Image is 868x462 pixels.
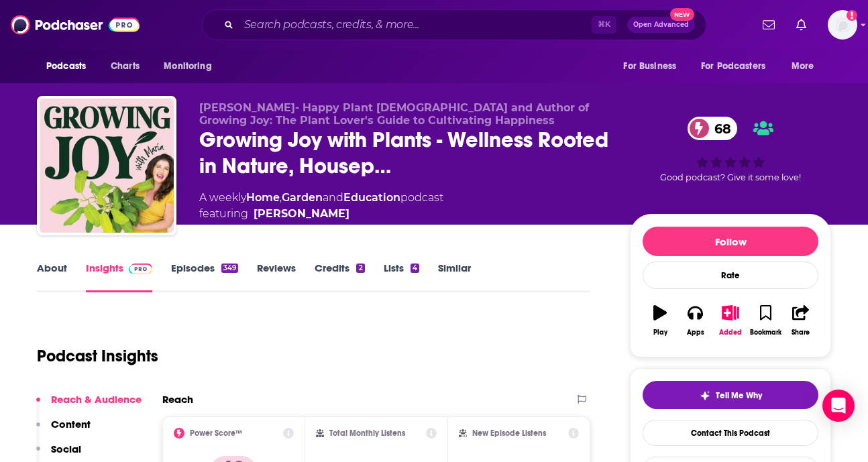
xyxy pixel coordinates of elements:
[246,191,280,204] a: Home
[171,262,238,292] a: Episodes349
[828,10,857,40] button: Show profile menu
[199,190,443,222] div: A weekly podcast
[643,381,818,409] button: tell me why sparkleTell Me Why
[343,191,400,204] a: Education
[792,57,814,76] span: More
[154,54,229,79] button: open menu
[692,54,785,79] button: open menu
[592,16,616,34] span: ⌘ K
[36,393,142,418] button: Reach & Audience
[783,296,818,345] button: Share
[315,262,364,292] a: Credits2
[257,262,296,292] a: Reviews
[37,262,67,292] a: About
[46,57,86,76] span: Podcasts
[630,101,831,198] div: 68Good podcast? Give it some love!
[828,10,857,40] img: User Profile
[254,206,349,222] div: [PERSON_NAME]
[701,57,765,76] span: For Podcasters
[643,227,818,256] button: Follow
[643,296,677,345] button: Play
[411,264,419,273] div: 4
[356,264,364,273] div: 2
[37,346,158,366] h1: Podcast Insights
[670,8,694,21] span: New
[687,329,704,337] div: Apps
[847,10,857,21] svg: Add a profile image
[700,390,710,401] img: tell me why sparkle
[111,57,140,76] span: Charts
[202,9,706,40] div: Search podcasts, credits, & more...
[822,390,855,422] div: Open Intercom Messenger
[221,264,238,273] div: 349
[791,13,812,36] a: Show notifications dropdown
[199,101,589,127] span: [PERSON_NAME]- Happy Plant [DEMOGRAPHIC_DATA] and Author of Growing Joy: The Plant Lover's Guide ...
[162,393,193,406] h2: Reach
[384,262,419,292] a: Lists4
[40,99,174,233] img: Growing Joy with Plants - Wellness Rooted in Nature, Houseplants, Gardening and Plant Care
[627,17,695,33] button: Open AdvancedNew
[614,54,693,79] button: open menu
[11,12,140,38] img: Podchaser - Follow, Share and Rate Podcasts
[701,117,738,140] span: 68
[129,264,152,274] img: Podchaser Pro
[719,329,742,337] div: Added
[748,296,783,345] button: Bookmark
[239,14,592,36] input: Search podcasts, credits, & more...
[323,191,343,204] span: and
[164,57,211,76] span: Monitoring
[677,296,712,345] button: Apps
[757,13,780,36] a: Show notifications dropdown
[51,418,91,430] p: Content
[329,428,405,438] h2: Total Monthly Listens
[828,10,857,40] span: Logged in as HSimon
[36,418,91,443] button: Content
[280,191,282,204] span: ,
[653,329,667,337] div: Play
[86,262,152,292] a: InsightsPodchaser Pro
[792,329,810,337] div: Share
[688,117,738,140] a: 68
[633,21,689,28] span: Open Advanced
[472,428,546,438] h2: New Episode Listens
[643,420,818,446] a: Contact This Podcast
[190,428,242,438] h2: Power Score™
[282,191,323,204] a: Garden
[713,296,748,345] button: Added
[51,443,81,455] p: Social
[660,172,801,182] span: Good podcast? Give it some love!
[51,393,142,406] p: Reach & Audience
[438,262,471,292] a: Similar
[37,54,103,79] button: open menu
[782,54,831,79] button: open menu
[643,262,818,289] div: Rate
[623,57,676,76] span: For Business
[716,390,762,401] span: Tell Me Why
[199,206,443,222] span: featuring
[750,329,781,337] div: Bookmark
[102,54,148,79] a: Charts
